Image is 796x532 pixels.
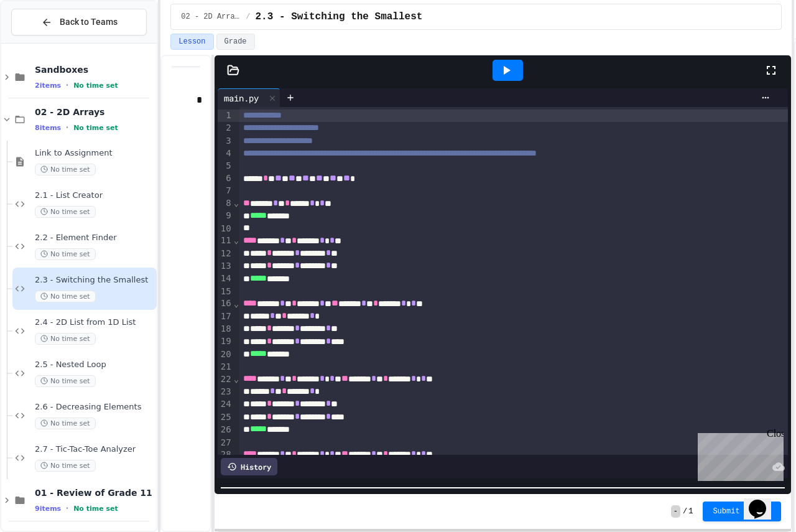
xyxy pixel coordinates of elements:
[744,482,784,520] iframe: chat widget
[35,487,154,498] span: 01 - Review of Grade 11
[683,506,687,516] span: /
[693,428,784,481] iframe: chat widget
[60,16,118,29] span: Back to Teams
[246,12,250,22] span: /
[35,291,96,302] span: No time set
[73,505,118,513] span: No time set
[713,506,771,516] span: Submit Answer
[35,317,154,328] span: 2.4 - 2D List from 1D List
[35,148,154,159] span: Link to Assignment
[35,206,96,218] span: No time set
[73,124,118,132] span: No time set
[35,275,154,286] span: 2.3 - Switching the Smallest
[35,190,154,201] span: 2.1 - List Creator
[671,505,680,518] span: -
[35,124,61,132] span: 8 items
[256,9,423,24] span: 2.3 - Switching the Smallest
[688,506,693,516] span: 1
[5,5,86,79] div: Chat with us now!Close
[35,505,61,513] span: 9 items
[35,333,96,345] span: No time set
[35,106,154,118] span: 02 - 2D Arrays
[66,80,68,90] span: •
[35,444,154,455] span: 2.7 - Tic-Tac-Toe Analyzer
[35,402,154,413] span: 2.6 - Decreasing Elements
[73,82,118,90] span: No time set
[703,502,781,521] button: Submit Answer
[66,503,68,513] span: •
[35,233,154,243] span: 2.2 - Element Finder
[216,34,255,50] button: Grade
[35,360,154,370] span: 2.5 - Nested Loop
[35,418,96,429] span: No time set
[181,12,241,22] span: 02 - 2D Arrays
[170,34,213,50] button: Lesson
[35,82,61,90] span: 2 items
[35,460,96,472] span: No time set
[35,248,96,260] span: No time set
[35,375,96,387] span: No time set
[11,9,147,35] button: Back to Teams
[35,64,154,75] span: Sandboxes
[35,164,96,175] span: No time set
[66,123,68,133] span: •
